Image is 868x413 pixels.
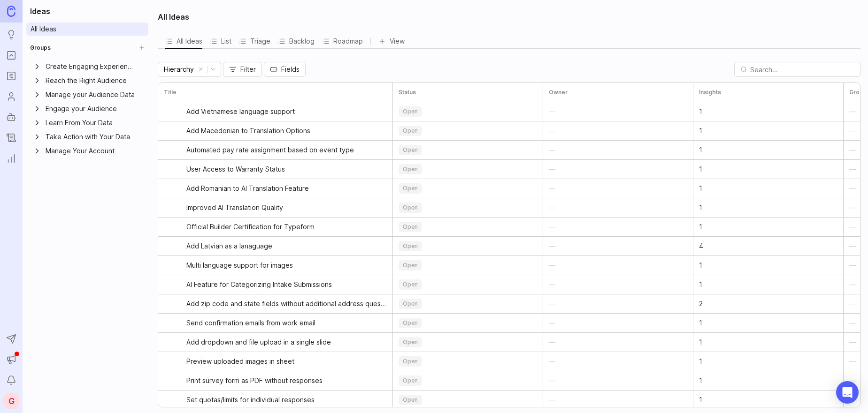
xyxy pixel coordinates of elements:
div: Engage your Audience [46,104,135,114]
span: 1 [699,280,702,289]
span: — [549,337,555,347]
span: — [549,222,555,232]
span: Official Builder Certification for Typeform [186,222,315,232]
span: 1 [699,145,702,155]
button: List [210,34,231,48]
div: — [849,222,856,232]
a: Add dropdown and file upload in a single slide [186,333,387,352]
h3: Title [164,88,177,97]
button: — [549,390,687,409]
a: Roadmaps [3,68,20,84]
span: Print survey form as PDF without responses [186,376,323,385]
button: G [3,392,20,409]
span: open [403,223,418,231]
button: — [549,198,687,217]
span: open [403,377,418,384]
span: — [549,356,555,367]
a: Reporting [3,150,20,167]
button: Filter [223,62,262,77]
a: Expand Engage your AudienceEngage your AudienceGroup settings [28,102,146,115]
a: Expand Reach the Right AudienceReach the Right AudienceGroup settings [28,74,146,87]
span: open [403,300,418,308]
a: User Access to Warranty Status [186,160,387,179]
a: Users [3,88,20,105]
span: open [403,146,418,154]
span: Automated pay rate assignment based on event type [186,145,354,155]
span: 1 [699,184,702,193]
a: Ideas [3,26,20,43]
div: — [849,337,856,347]
span: Add Macedonian to Translation Options [186,126,310,135]
div: Create Engaging Experiences [46,61,135,72]
button: — [549,294,687,313]
span: — [549,395,555,405]
button: — [549,237,687,255]
span: — [549,183,555,194]
span: Add zip code and state fields without additional address questions [186,299,387,308]
button: — [549,141,687,159]
span: — [549,279,555,290]
span: Multi language support for images [186,261,293,270]
button: Expand Learn From Your Data [32,118,42,128]
span: open [403,319,418,327]
span: 1 [699,203,702,212]
div: Open Intercom Messenger [836,381,859,404]
div: — [849,279,856,290]
button: Send to Autopilot [3,330,20,347]
span: — [549,203,555,213]
button: Roadmap [322,34,363,48]
span: open [403,281,418,288]
div: Manage your Audience Data [46,90,135,100]
span: open [403,165,418,173]
span: open [403,396,418,404]
span: — [549,241,555,251]
button: View [378,34,405,48]
a: Print survey form as PDF without responses [186,371,387,390]
span: 1 [699,126,702,135]
span: 1 [699,376,702,385]
button: Notifications [3,372,20,389]
div: — [849,260,856,270]
div: — [849,318,856,328]
div: — [849,106,856,117]
button: Triage [239,34,270,48]
div: — [849,145,856,155]
button: Create Group [135,41,148,54]
div: — [849,164,856,174]
button: — [549,256,687,275]
div: — [849,375,856,386]
button: — [549,314,687,332]
a: Send confirmation emails from work email [186,314,387,332]
span: open [403,185,418,192]
button: Expand Reach the Right Audience [32,76,42,85]
button: — [549,352,687,371]
div: — [849,356,856,367]
span: AI Feature for Categorizing Intake Submissions [186,280,332,289]
a: Expand Learn From Your DataLearn From Your DataGroup settings [28,116,146,129]
button: — [549,121,687,140]
h3: Insights [699,88,721,97]
span: — [549,106,555,117]
span: 1 [699,338,702,347]
button: Backlog [278,34,315,48]
div: Reach the Right Audience [46,75,135,86]
h1: Ideas [26,6,148,17]
div: Hierarchy [164,64,194,75]
span: 2 [699,299,703,308]
div: All Ideas [165,34,202,48]
input: Search... [750,62,854,76]
div: Learn From Your Data [46,118,135,128]
span: 1 [699,357,702,366]
span: — [549,260,555,270]
a: Changelog [3,129,20,146]
a: Multi language support for images [186,256,387,275]
span: open [403,127,418,135]
h2: All Ideas [158,11,189,23]
a: Set quotas/limits for individual responses [186,390,387,409]
span: 1 [699,318,702,328]
button: Expand Manage your Audience Data [32,90,42,99]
